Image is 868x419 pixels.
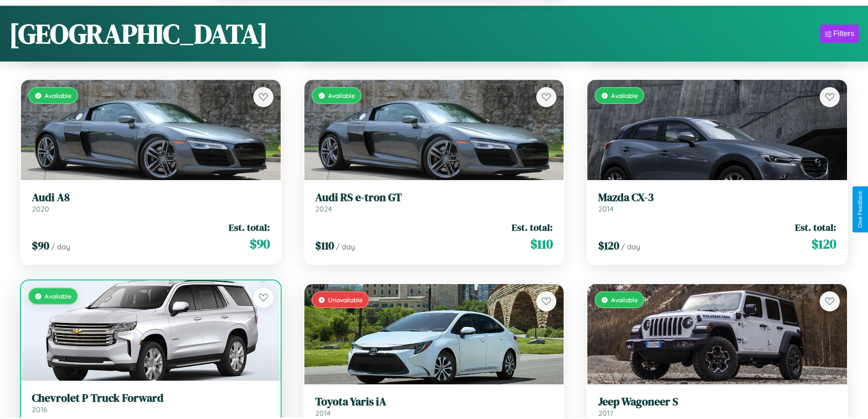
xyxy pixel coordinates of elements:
span: $ 110 [530,235,553,253]
span: 2014 [315,409,331,418]
span: $ 90 [250,235,270,253]
span: 2020 [32,204,49,213]
h3: Jeep Wagoneer S [598,395,836,409]
span: / day [621,242,640,251]
button: Filters [820,25,859,43]
span: Available [45,292,72,300]
span: 2024 [315,204,332,213]
h3: Chevrolet P Truck Forward [32,392,270,405]
a: Audi RS e-tron GT2024 [315,191,553,213]
span: 2017 [598,409,613,418]
span: Est. total: [229,221,270,234]
span: $ 120 [598,238,619,253]
span: 2016 [32,405,47,414]
span: Est. total: [512,221,553,234]
span: Available [611,296,638,304]
div: Filters [833,29,854,38]
span: Available [45,92,72,99]
span: $ 90 [32,238,49,253]
a: Mazda CX-32014 [598,191,836,213]
a: Audi A82020 [32,191,270,213]
span: Est. total: [795,221,836,234]
h3: Audi A8 [32,191,270,204]
span: / day [51,242,70,251]
span: 2014 [598,204,614,213]
h3: Toyota Yaris iA [315,395,553,409]
span: Unavailable [328,296,363,304]
span: Available [328,92,355,99]
span: $ 110 [315,238,334,253]
a: Jeep Wagoneer S2017 [598,395,836,418]
h1: [GEOGRAPHIC_DATA] [9,15,268,52]
span: $ 120 [812,235,836,253]
h3: Mazda CX-3 [598,191,836,204]
span: Available [611,92,638,99]
div: Give Feedback [857,191,863,228]
span: / day [336,242,355,251]
a: Toyota Yaris iA2014 [315,395,553,418]
a: Chevrolet P Truck Forward2016 [32,392,270,414]
h3: Audi RS e-tron GT [315,191,553,204]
